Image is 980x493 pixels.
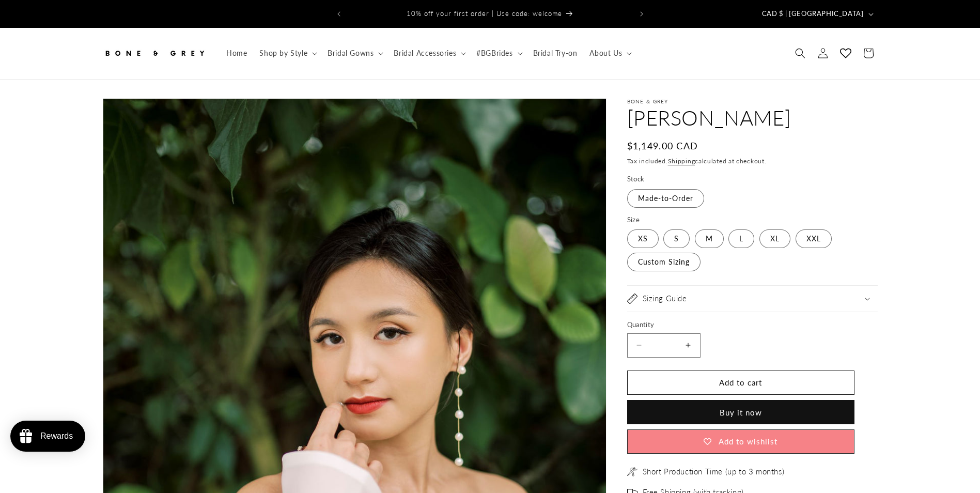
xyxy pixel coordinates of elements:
summary: Search [789,42,812,65]
span: About Us [589,49,622,58]
label: Made-to-Order [627,189,704,208]
h1: [PERSON_NAME] [627,104,878,131]
span: #BGBrides [476,49,512,58]
legend: Stock [627,174,646,184]
a: Bridal Try-on [527,42,584,64]
button: Next announcement [630,4,653,24]
span: Short Production Time (up to 3 months) [643,467,785,477]
button: Add to cart [627,371,854,395]
button: Buy it now [627,400,854,424]
span: CAD $ | [GEOGRAPHIC_DATA] [762,9,864,19]
a: Shipping [668,157,695,165]
span: 10% off your first order | Use code: welcome [407,9,562,18]
img: needle.png [627,467,637,477]
label: XL [759,229,790,248]
a: Home [220,42,253,64]
summary: #BGBrides [470,42,526,64]
div: Tax included. calculated at checkout. [627,156,878,166]
button: Previous announcement [328,4,350,24]
summary: Shop by Style [253,42,321,64]
span: Shop by Style [259,49,307,58]
button: CAD $ | [GEOGRAPHIC_DATA] [756,4,878,24]
p: Bone & Grey [627,98,878,104]
span: Home [226,49,247,58]
span: $1,149.00 CAD [627,139,698,153]
label: Custom Sizing [627,253,701,271]
label: L [728,229,754,248]
legend: Size [627,215,641,225]
a: Bone and Grey Bridal [99,38,210,69]
img: Bone and Grey Bridal [103,42,206,65]
summary: Bridal Accessories [387,42,470,64]
summary: Bridal Gowns [321,42,387,64]
summary: About Us [583,42,636,64]
label: S [663,229,690,248]
button: Add to wishlist [627,429,854,454]
span: Bridal Gowns [328,49,374,58]
h2: Sizing Guide [643,294,687,304]
label: XS [627,229,659,248]
label: M [695,229,724,248]
label: XXL [796,229,832,248]
span: Bridal Accessories [394,49,456,58]
label: Quantity [627,320,854,330]
span: Bridal Try-on [533,49,578,58]
summary: Sizing Guide [627,286,878,312]
div: Rewards [40,432,73,441]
